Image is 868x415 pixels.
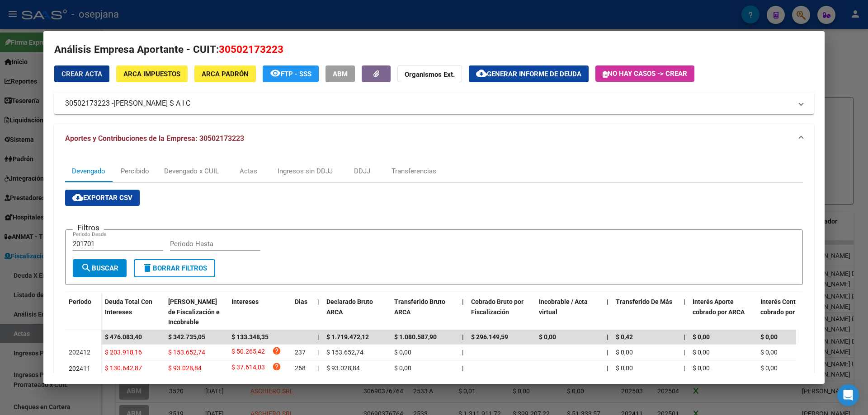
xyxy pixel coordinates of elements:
span: Declarado Bruto ARCA [326,298,373,316]
datatable-header-cell: | [603,292,612,332]
mat-icon: cloud_download [72,192,83,203]
span: | [684,333,685,340]
mat-expansion-panel-header: Aportes y Contribuciones de la Empresa: 30502173223 [54,124,814,153]
button: Organismos Ext. [397,65,462,82]
datatable-header-cell: Deuda Bruta Neto de Fiscalización e Incobrable [165,292,228,332]
button: ARCA Padrón [194,65,256,82]
span: 268 [295,364,306,372]
div: Actas [240,166,257,176]
span: | [684,364,685,372]
span: $ 1.080.587,90 [394,333,437,340]
span: [PERSON_NAME] de Fiscalización e Incobrable [168,298,220,326]
span: Deuda Total Con Intereses [105,298,152,316]
span: No hay casos -> Crear [603,70,687,78]
span: $ 0,00 [539,333,556,340]
div: Percibido [121,166,149,176]
span: 202412 [69,349,90,356]
strong: Organismos Ext. [405,70,455,79]
div: Open Intercom Messenger [837,384,859,406]
span: Interés Contribución cobrado por ARCA [760,298,819,316]
div: Devengado [72,166,105,176]
button: ABM [325,65,355,82]
span: | [607,349,608,356]
datatable-header-cell: Deuda Total Con Intereses [101,292,165,332]
span: Dias [295,298,307,305]
span: | [317,364,319,372]
datatable-header-cell: Transferido Bruto ARCA [391,292,458,332]
datatable-header-cell: | [314,292,323,332]
span: $ 130.642,87 [105,364,142,372]
span: $ 476.083,40 [105,333,142,340]
span: FTP - SSS [281,70,311,78]
datatable-header-cell: Incobrable / Acta virtual [535,292,603,332]
span: Aportes y Contribuciones de la Empresa: 30502173223 [65,134,244,143]
h2: Análisis Empresa Aportante - CUIT: [54,42,814,57]
span: ARCA Padrón [202,70,249,78]
datatable-header-cell: | [458,292,467,332]
mat-icon: delete [142,262,153,273]
span: | [684,298,685,305]
button: Borrar Filtros [134,259,215,277]
datatable-header-cell: Interés Aporte cobrado por ARCA [689,292,757,332]
span: Incobrable / Acta virtual [539,298,588,316]
span: Exportar CSV [72,194,132,202]
span: $ 0,00 [760,364,778,372]
span: $ 342.735,05 [168,333,205,340]
span: | [462,364,463,372]
span: 202411 [69,365,90,372]
span: $ 93.028,84 [326,364,360,372]
mat-icon: remove_red_eye [270,68,281,79]
span: $ 0,00 [394,364,411,372]
span: $ 0,00 [616,349,633,356]
datatable-header-cell: | [680,292,689,332]
span: $ 37.614,03 [231,362,265,374]
i: help [272,346,281,355]
datatable-header-cell: Interés Contribución cobrado por ARCA [757,292,825,332]
mat-icon: search [81,262,92,273]
span: | [317,333,319,340]
datatable-header-cell: Declarado Bruto ARCA [323,292,391,332]
span: $ 0,00 [693,333,710,340]
span: Transferido Bruto ARCA [394,298,445,316]
button: ARCA Impuestos [116,65,188,82]
mat-icon: cloud_download [476,68,487,79]
button: Buscar [73,259,127,277]
datatable-header-cell: Intereses [228,292,291,332]
span: 237 [295,349,306,356]
span: $ 0,00 [760,333,778,340]
span: | [462,333,464,340]
span: Crear Acta [61,70,102,78]
button: FTP - SSS [263,65,319,82]
span: | [317,349,319,356]
span: $ 153.652,74 [168,349,205,356]
span: $ 296.149,59 [471,333,508,340]
i: help [272,362,281,371]
span: | [607,298,609,305]
span: $ 203.918,16 [105,349,142,356]
div: Ingresos sin DDJJ [278,166,333,176]
datatable-header-cell: Transferido De Más [612,292,680,332]
span: ARCA Impuestos [123,70,180,78]
mat-panel-title: 30502173223 - [65,98,792,109]
div: Transferencias [392,166,436,176]
h3: Filtros [73,223,104,233]
span: | [462,298,464,305]
datatable-header-cell: Dias [291,292,314,332]
span: $ 0,00 [394,349,411,356]
span: Intereses [231,298,259,305]
span: Interés Aporte cobrado por ARCA [693,298,745,316]
span: 30502173223 [219,43,283,55]
datatable-header-cell: Cobrado Bruto por Fiscalización [467,292,535,332]
button: Crear Acta [54,65,109,82]
span: ABM [333,70,348,78]
span: Cobrado Bruto por Fiscalización [471,298,524,316]
span: Buscar [81,264,118,272]
span: | [684,349,685,356]
div: Devengado x CUIL [164,166,219,176]
span: $ 0,00 [693,364,710,372]
datatable-header-cell: Período [65,292,101,330]
span: $ 1.719.472,12 [326,333,369,340]
span: $ 0,00 [616,364,633,372]
span: $ 0,00 [693,349,710,356]
button: No hay casos -> Crear [595,65,694,82]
